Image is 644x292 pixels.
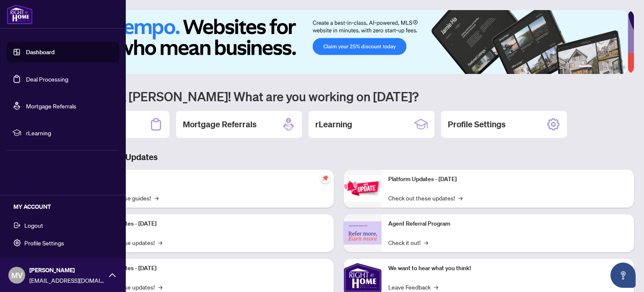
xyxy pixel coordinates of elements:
[26,102,76,110] a: Mortgage Referrals
[388,264,627,273] p: We want to hear what you think!
[615,66,619,69] button: 5
[388,238,428,247] a: Check it out!→
[7,4,33,24] img: logo
[44,151,634,163] h3: Brokerage & Industry Updates
[29,266,105,275] span: [PERSON_NAME]
[26,75,68,83] a: Deal Processing
[609,66,612,69] button: 4
[24,236,64,250] span: Profile Settings
[320,173,330,183] span: pushpin
[88,219,327,229] p: Platform Updates - [DATE]
[158,282,162,292] span: →
[88,264,327,273] p: Platform Updates - [DATE]
[579,66,592,69] button: 1
[158,238,162,247] span: →
[344,175,382,202] img: Platform Updates - June 23, 2025
[595,66,599,69] button: 2
[7,236,119,250] button: Profile Settings
[154,193,158,203] span: →
[44,88,634,104] h1: Welcome back [PERSON_NAME]! What are you working on [DATE]?
[388,175,627,184] p: Platform Updates - [DATE]
[26,48,55,56] a: Dashboard
[13,202,119,211] h5: MY ACCOUNT
[424,238,428,247] span: →
[24,218,43,232] span: Logout
[44,10,628,74] img: Slide 0
[315,118,352,130] h2: rLearning
[388,193,462,203] a: Check out these updates!→
[602,66,605,69] button: 3
[26,128,113,137] span: rLearning
[448,118,506,130] h2: Profile Settings
[183,118,257,130] h2: Mortgage Referrals
[88,175,327,184] p: Self-Help
[344,221,382,245] img: Agent Referral Program
[388,219,627,229] p: Agent Referral Program
[434,282,438,292] span: →
[11,269,23,281] span: MV
[458,193,462,203] span: →
[622,66,626,69] button: 6
[388,282,438,292] a: Leave Feedback→
[29,276,105,285] span: [EMAIL_ADDRESS][DOMAIN_NAME]
[7,218,119,232] button: Logout
[610,263,636,288] button: Open asap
